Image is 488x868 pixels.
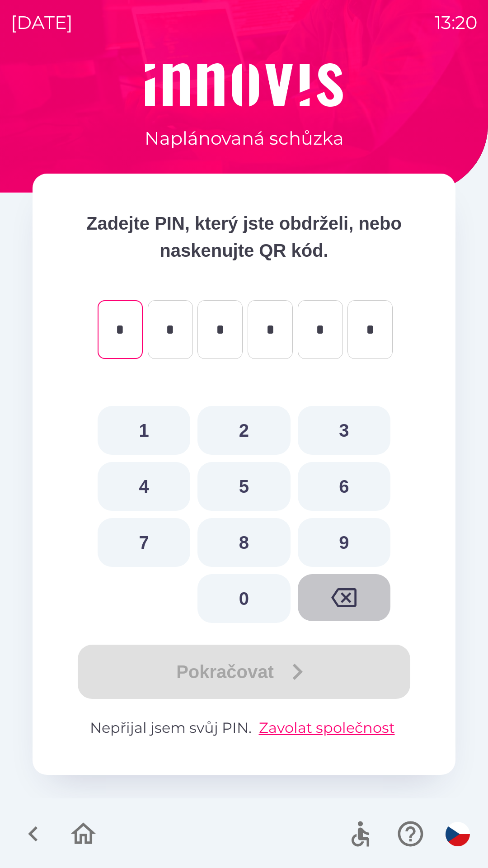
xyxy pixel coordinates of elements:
[197,518,290,567] button: 8
[33,63,455,107] img: Logo
[197,462,290,511] button: 5
[69,717,419,739] p: Nepřijal jsem svůj PIN.
[446,822,470,846] img: cs flag
[435,9,477,36] p: 13:20
[145,125,344,152] p: Naplánovaná schůzka
[255,717,399,739] button: Zavolat společnost
[69,210,419,264] p: Zadejte PIN, který jste obdrželi, nebo naskenujte QR kód.
[98,518,190,567] button: 7
[298,462,390,511] button: 6
[98,462,190,511] button: 4
[11,9,73,36] p: [DATE]
[197,406,290,455] button: 2
[298,518,390,567] button: 9
[98,406,190,455] button: 1
[197,574,290,623] button: 0
[298,406,390,455] button: 3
